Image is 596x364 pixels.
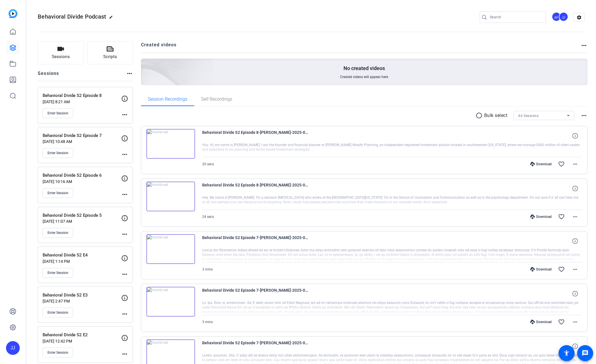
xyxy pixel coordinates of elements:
[202,320,213,324] span: 3 mins
[9,9,17,18] img: blue-gradient.svg
[202,234,308,248] span: Behavioral Divide S2 Episode 7-[PERSON_NAME]-2025-06-25-13-36-37-813-1
[43,139,121,144] p: [DATE] 10:48 AM
[43,332,121,338] p: Behavioral Divide S2 E2
[527,320,555,324] div: Download
[38,70,59,81] h2: Sessions
[527,267,555,272] div: Download
[201,97,232,102] span: Self Recordings
[572,161,579,168] mat-icon: more_horiz
[572,213,579,220] mat-icon: more_horiz
[43,212,121,219] p: Behavioral Divide S2 Episode 5
[340,75,388,79] span: Created videos will appear here
[47,191,68,195] span: Enter Session
[38,13,106,20] span: Behavioral Divide Podcast
[558,319,565,325] mat-icon: favorite_border
[121,151,128,158] mat-icon: more_horiz
[121,231,128,238] mat-icon: more_horiz
[343,65,385,72] p: No created videos
[43,92,121,99] p: Behavioral Divide S2 Episode 8
[202,182,308,195] span: Behavioral Divide S2 Episode 8-[PERSON_NAME]-2025-08-25-13-31-29-417-0
[558,266,565,273] mat-icon: favorite_border
[43,299,121,303] p: [DATE] 2:47 PM
[559,12,569,22] ngx-avatar: Jandle Johnson
[87,41,133,64] button: Scripts
[38,41,84,64] button: Sessions
[572,319,579,325] mat-icon: more_horiz
[490,14,541,21] input: Search
[43,228,73,238] button: Enter Session
[552,12,561,21] div: AF
[573,13,585,22] mat-icon: settings
[202,339,308,353] span: Behavioral Divide S2 Episode 7-[PERSON_NAME]-2025-06-25-13-16-16-080-3
[43,308,73,317] button: Enter Session
[558,161,565,168] mat-icon: favorite_border
[43,179,121,184] p: [DATE] 10:16 AM
[47,270,68,275] span: Enter Session
[43,108,73,118] button: Enter Session
[121,271,128,278] mat-icon: more_horiz
[52,53,70,60] span: Sessions
[47,310,68,315] span: Enter Session
[43,188,73,198] button: Enter Session
[527,162,555,166] div: Download
[43,268,73,278] button: Enter Session
[202,267,213,271] span: 3 mins
[43,148,73,158] button: Enter Session
[148,97,187,102] span: Session Recordings
[518,114,539,118] span: All Sessions
[43,252,121,258] p: Behavioral Divide S2 E4
[581,42,587,49] mat-icon: more_horiz
[43,219,121,224] p: [DATE] 11:07 AM
[121,191,128,198] mat-icon: more_horiz
[43,100,121,104] p: [DATE] 8:21 AM
[572,266,579,273] mat-icon: more_horiz
[47,350,68,355] span: Enter Session
[121,111,128,118] mat-icon: more_horiz
[121,311,128,317] mat-icon: more_horiz
[77,2,213,126] img: Creted videos background
[563,350,570,357] mat-icon: accessibility
[43,292,121,299] p: Behavioral Divide S2 E3
[552,12,562,22] ngx-avatar: Anthony Frerking
[47,111,68,116] span: Enter Session
[582,350,589,357] mat-icon: message
[43,339,121,343] p: [DATE] 12:42 PM
[47,151,68,155] span: Enter Session
[6,341,20,355] div: JJ
[43,172,121,179] p: Behavioral Divide S2 Episode 6
[202,287,308,301] span: Behavioral Divide S2 Episode 7-[PERSON_NAME]-2025-06-25-13-36-37-813-0
[527,214,555,219] div: Download
[146,287,195,317] img: thumb-nail
[558,213,565,220] mat-icon: favorite_border
[202,162,214,166] span: 20 secs
[146,234,195,264] img: thumb-nail
[43,132,121,139] p: Behavioral Divide S2 Episode 7
[121,351,128,357] mat-icon: more_horiz
[47,230,68,235] span: Enter Session
[202,215,214,219] span: 24 secs
[202,129,308,143] span: Behavioral Divide S2 Episode 8-[PERSON_NAME]-2025-08-25-13-47-17-663-0
[141,41,581,53] h2: Created videos
[43,259,121,264] p: [DATE] 1:14 PM
[103,53,117,60] span: Scripts
[146,182,195,211] img: thumb-nail
[484,112,508,119] p: Bulk select
[476,112,484,119] mat-icon: radio_button_unchecked
[146,129,195,159] img: thumb-nail
[43,348,73,357] button: Enter Session
[126,70,133,77] mat-icon: more_horiz
[559,12,568,21] div: JJ
[109,15,116,22] mat-icon: edit
[581,112,587,119] mat-icon: more_horiz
